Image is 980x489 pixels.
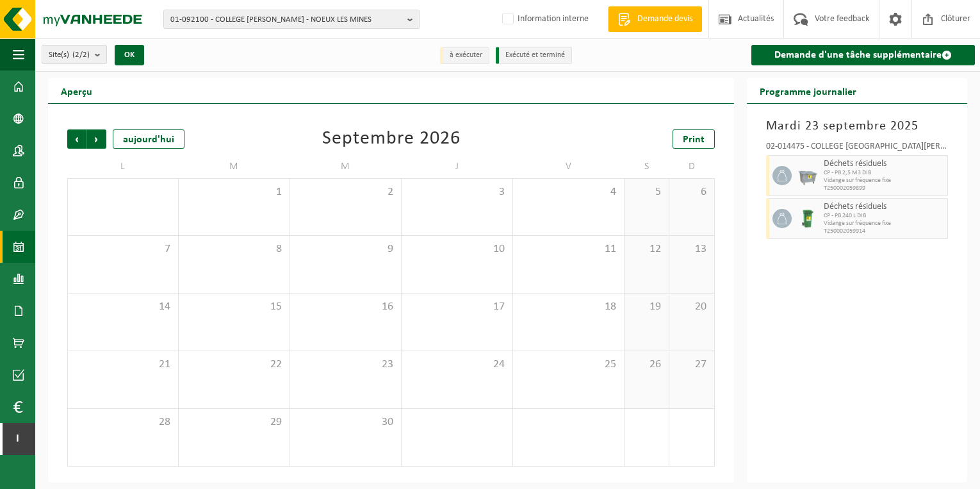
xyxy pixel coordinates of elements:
[519,358,617,372] span: 25
[631,185,663,199] span: 5
[185,185,283,199] span: 1
[673,129,715,149] a: Print
[766,117,948,136] h3: Mardi 23 septembre 2025
[74,358,172,372] span: 21
[519,185,617,199] span: 4
[297,300,395,314] span: 16
[631,242,663,256] span: 12
[798,209,817,228] img: WB-0240-HPE-GN-01
[87,129,106,149] span: Suivant
[766,142,948,155] div: 02-014475 - COLLEGE [GEOGRAPHIC_DATA][PERSON_NAME] - NOEUX LES MINES
[74,300,172,314] span: 14
[67,155,179,178] td: L
[185,415,283,429] span: 29
[683,135,705,145] span: Print
[290,155,402,178] td: M
[608,6,702,32] a: Demande devis
[519,300,617,314] span: 18
[113,129,184,149] div: aujourd'hui
[824,177,944,185] span: Vidange sur fréquence fixe
[824,212,944,220] span: CP - PB 240 L DIB
[67,129,86,149] span: Précédent
[676,300,708,314] span: 20
[170,10,402,29] span: 01-092100 - COLLEGE [PERSON_NAME] - NOEUX LES MINES
[500,10,589,29] label: Information interne
[297,358,395,372] span: 23
[297,242,395,256] span: 9
[185,300,283,314] span: 15
[297,185,395,199] span: 2
[824,228,944,235] span: T250002059914
[751,45,975,65] a: Demande d'une tâche supplémentaire
[824,185,944,192] span: T250002059899
[72,51,90,59] count: (2/2)
[185,358,283,372] span: 22
[408,300,506,314] span: 17
[519,242,617,256] span: 11
[798,166,817,185] img: WB-2500-GAL-GY-01
[669,155,715,178] td: D
[631,300,663,314] span: 19
[74,242,172,256] span: 7
[496,47,572,64] li: Exécuté et terminé
[676,242,708,256] span: 13
[824,220,944,228] span: Vidange sur fréquence fixe
[322,129,461,149] div: Septembre 2026
[163,10,420,29] button: 01-092100 - COLLEGE [PERSON_NAME] - NOEUX LES MINES
[824,169,944,177] span: CP - PB 2,5 M3 DIB
[625,155,670,178] td: S
[824,202,944,212] span: Déchets résiduels
[408,358,506,372] span: 24
[48,78,105,103] h2: Aperçu
[676,185,708,199] span: 6
[13,423,22,455] span: I
[747,78,869,103] h2: Programme journalier
[297,415,395,429] span: 30
[513,155,625,178] td: V
[408,185,506,199] span: 3
[179,155,290,178] td: M
[74,415,172,429] span: 28
[49,46,90,65] span: Site(s)
[631,358,663,372] span: 26
[676,358,708,372] span: 27
[634,13,696,26] span: Demande devis
[42,45,107,64] button: Site(s)(2/2)
[824,159,944,169] span: Déchets résiduels
[408,242,506,256] span: 10
[115,45,144,65] button: OK
[402,155,513,178] td: J
[440,47,489,64] li: à exécuter
[185,242,283,256] span: 8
